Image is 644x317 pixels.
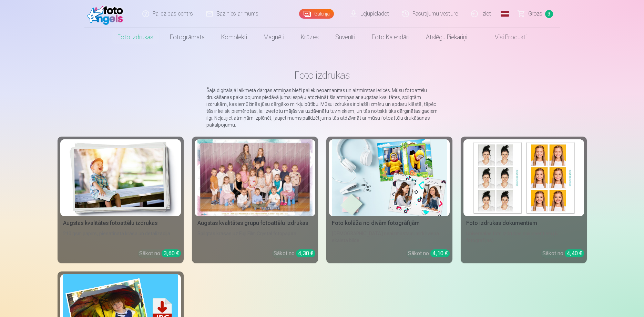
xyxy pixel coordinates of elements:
[162,28,213,47] a: Fotogrāmata
[255,28,293,47] a: Magnēti
[327,28,364,47] a: Suvenīri
[109,28,162,47] a: Foto izdrukas
[542,249,584,258] div: Sākot no
[195,219,315,227] div: Augstas kvalitātes grupu fotoattēlu izdrukas
[418,28,476,47] a: Atslēgu piekariņi
[139,249,181,258] div: Sākot no
[274,249,315,258] div: Sākot no
[296,249,315,257] div: 4,30 €
[463,230,584,244] div: Universālas foto izdrukas dokumentiem (6 fotogrāfijas)
[299,9,334,19] a: Galerija
[364,28,418,47] a: Foto kalendāri
[63,69,581,81] h1: Foto izdrukas
[58,137,184,263] a: Augstas kvalitātes fotoattēlu izdrukasAugstas kvalitātes fotoattēlu izdrukas210 gsm papīrs, piesā...
[60,230,181,244] div: 210 gsm papīrs, piesātināta krāsa un detalizācija
[63,139,178,216] img: Augstas kvalitātes fotoattēlu izdrukas
[162,249,181,257] div: 3,60 €
[461,137,587,263] a: Foto izdrukas dokumentiemFoto izdrukas dokumentiemUniversālas foto izdrukas dokumentiem (6 fotogr...
[463,219,584,227] div: Foto izdrukas dokumentiem
[195,230,315,244] div: Spilgtas krāsas uz Fuji Film Crystal fotopapīra
[466,139,581,216] img: Foto izdrukas dokumentiem
[60,219,181,227] div: Augstas kvalitātes fotoattēlu izdrukas
[326,137,452,263] a: Foto kolāža no divām fotogrāfijāmFoto kolāža no divām fotogrāfijām[DEMOGRAPHIC_DATA] neaizmirstam...
[545,10,553,18] span: 3
[430,249,450,257] div: 4,10 €
[213,28,255,47] a: Komplekti
[476,28,535,47] a: Visi produkti
[332,139,447,216] img: Foto kolāža no divām fotogrāfijām
[565,249,584,257] div: 4,40 €
[408,249,450,258] div: Sākot no
[206,87,438,128] p: Šajā digitālajā laikmetā dārgās atmiņas bieži paliek nepamanītas un aizmirstas ierīcēs. Mūsu foto...
[192,137,318,263] a: Augstas kvalitātes grupu fotoattēlu izdrukasSpilgtas krāsas uz Fuji Film Crystal fotopapīraSākot ...
[329,219,450,227] div: Foto kolāža no divām fotogrāfijām
[329,230,450,244] div: [DEMOGRAPHIC_DATA] neaizmirstami mirkļi vienā skaistā bildē
[528,10,542,18] span: Grozs
[293,28,327,47] a: Krūzes
[87,3,127,25] img: /fa1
